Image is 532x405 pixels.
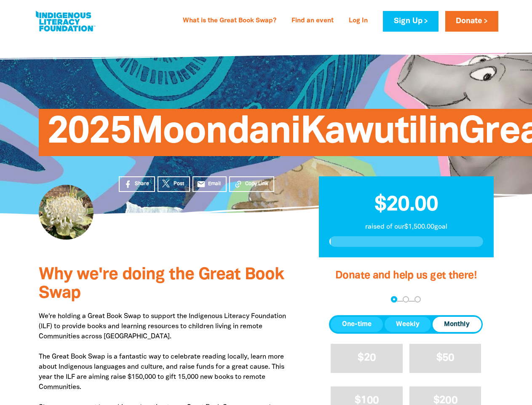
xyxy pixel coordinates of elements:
a: Share [119,176,155,192]
span: Weekly [396,319,420,329]
span: Donate and help us get there! [335,271,477,281]
button: Navigate to step 2 of 3 to enter your details [403,296,409,302]
span: $20.00 [374,195,438,215]
span: One-time [342,319,372,329]
span: Post [174,180,184,188]
span: Monthly [444,319,470,329]
a: Sign Up [383,11,438,32]
button: Navigate to step 1 of 3 to enter your donation amount [391,296,397,302]
a: Post [158,176,190,192]
span: $50 [436,353,454,363]
button: $20 [331,344,403,373]
a: Donate [445,11,498,32]
button: Monthly [433,317,481,332]
span: Why we're doing the Great Book Swap [39,267,284,301]
span: Share [135,180,149,188]
span: Email [208,180,221,188]
div: Donation frequency [329,315,483,334]
span: Copy Link [245,180,268,188]
button: Navigate to step 3 of 3 to enter your payment details [414,296,421,302]
i: email [197,180,206,189]
a: What is the Great Book Swap? [178,14,281,28]
a: Find an event [286,14,339,28]
span: $20 [358,353,376,363]
a: emailEmail [192,176,227,192]
button: Weekly [385,317,431,332]
button: $50 [409,344,481,373]
p: raised of our $1,500.00 goal [329,222,483,232]
a: Log In [344,14,373,28]
button: Copy Link [229,176,274,192]
button: One-time [331,317,383,332]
